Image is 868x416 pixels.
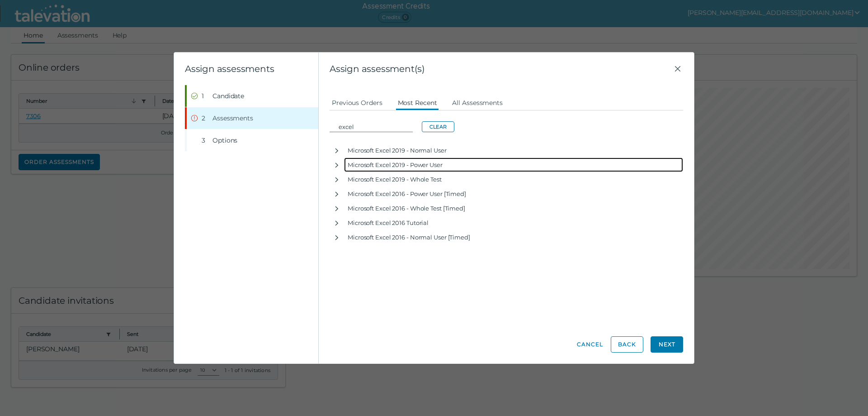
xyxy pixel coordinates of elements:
[344,186,683,201] div: Microsoft Excel 2016 - Power User [Timed]
[187,107,318,129] button: Error
[212,136,237,145] span: Options
[191,115,198,122] cds-icon: Error
[202,91,209,100] div: 1
[187,85,318,107] button: Completed
[330,94,385,110] button: Previous Orders
[344,143,683,158] div: Microsoft Excel 2019 - Normal User
[202,136,209,145] div: 3
[344,172,683,186] div: Microsoft Excel 2019 - Whole Test
[330,63,672,74] span: Assign assessment(s)
[422,121,454,132] button: Clear
[344,158,683,172] div: Microsoft Excel 2019 - Power User
[396,94,439,110] button: Most Recent
[202,114,209,123] div: 2
[185,85,318,151] nav: Wizard steps
[651,336,683,353] button: Next
[450,94,505,110] button: All Assessments
[185,63,274,74] clr-wizard-title: Assign assessments
[576,336,604,353] button: Cancel
[212,91,244,100] span: Candidate
[344,215,683,230] div: Microsoft Excel 2016 Tutorial
[344,230,683,244] div: Microsoft Excel 2016 - Normal User [Timed]
[187,129,318,151] button: 3Options
[344,201,683,215] div: Microsoft Excel 2016 - Whole Test [Timed]
[191,92,198,100] cds-icon: Completed
[611,336,643,353] button: Back
[212,114,253,123] span: Assessments
[672,63,683,74] button: Close
[335,121,413,132] input: Filter assessments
